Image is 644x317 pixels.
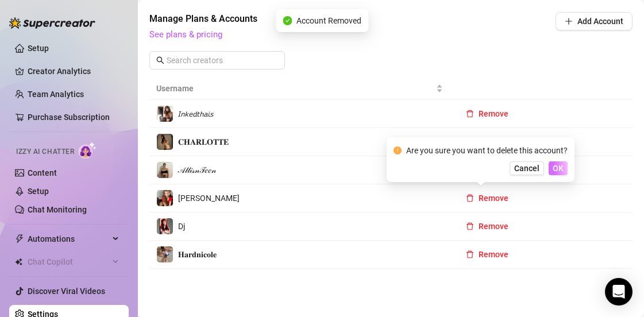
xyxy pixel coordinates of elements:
img: Dj [157,218,173,234]
span: Remove [479,194,508,203]
img: Chat Copilot [15,258,22,266]
span: delete [466,222,474,230]
span: search [156,56,164,64]
img: AI Chatter [79,142,97,158]
a: Creator Analytics [28,62,119,80]
span: delete [466,110,474,118]
img: 𝐂𝐇𝐀𝐑𝐋𝐎𝐓𝐓𝐄 [157,134,173,150]
span: plus [565,17,573,25]
a: Purchase Subscription [28,113,110,122]
button: Remove [457,105,518,123]
img: 𝒜𝓁𝓁𝒾𝓈𝓃𝒯𝑒𝑒𝓃 [157,162,173,178]
img: logo-BBDzfeDw.svg [9,17,95,29]
button: Remove [457,133,518,151]
span: Remove [479,222,508,231]
th: Username [149,78,450,100]
span: 𝒜𝓁𝓁𝒾𝓈𝓃𝒯𝑒𝑒𝓃 [178,165,216,175]
a: Setup [28,44,49,53]
span: Manage Plans & Accounts [149,12,477,26]
span: Account Removed [296,14,361,27]
span: Remove [479,109,508,118]
span: delete [466,194,474,202]
button: OK [549,161,568,175]
span: 𝐇𝐚𝐫𝐝𝐧𝐢𝐜𝐨𝐥𝐞 [178,250,217,259]
span: [PERSON_NAME] [178,194,240,203]
div: Open Intercom Messenger [605,278,633,306]
span: thunderbolt [15,234,24,243]
button: Cancel [510,161,544,175]
a: See plans & pricing [149,29,222,40]
span: Izzy AI Chatter [16,146,74,157]
span: Automations [28,230,109,248]
button: Remove [457,245,518,264]
span: delete [466,250,474,258]
span: Cancel [514,164,539,173]
a: Content [28,168,57,177]
a: Setup [28,187,49,196]
input: Search creators [167,54,269,67]
span: Dj [178,222,185,231]
img: 𝘐𝘯𝘬𝘦𝘥𝘵𝘩𝘢𝘪𝘴 [157,106,173,122]
a: Team Analytics [28,90,84,99]
span: 𝘐𝘯𝘬𝘦𝘥𝘵𝘩𝘢𝘪𝘴 [178,109,214,118]
img: 𝐍𝐢𝐤𝐨𝐥𝐞 [157,190,173,206]
span: check-circle [283,16,292,25]
a: Discover Viral Videos [28,287,105,296]
button: Remove [457,189,518,207]
span: Username [156,82,434,95]
span: OK [553,164,564,173]
span: Chat Copilot [28,253,109,271]
button: Remove [457,217,518,235]
span: Add Account [577,17,623,26]
div: Are you sure you want to delete this account? [406,144,568,157]
button: Add Account [556,12,633,30]
span: exclamation-circle [394,146,402,154]
a: Chat Monitoring [28,205,87,214]
span: 𝐂𝐇𝐀𝐑𝐋𝐎𝐓𝐓𝐄 [178,137,229,146]
img: 𝐇𝐚𝐫𝐝𝐧𝐢𝐜𝐨𝐥𝐞 [157,246,173,262]
span: Remove [479,250,508,259]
